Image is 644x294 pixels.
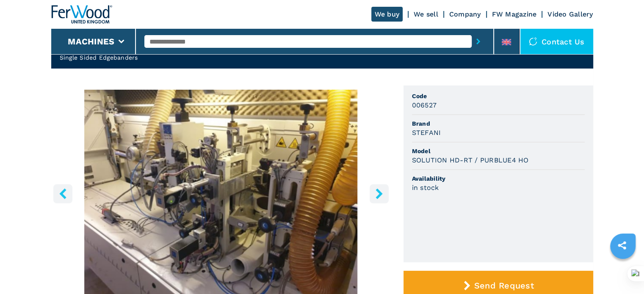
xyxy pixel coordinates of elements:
h3: 006527 [412,100,437,110]
a: sharethis [611,235,633,256]
h3: in stock [412,183,439,192]
div: Contact us [520,29,593,54]
img: Contact us [529,37,537,46]
a: Company [449,10,481,18]
a: Video Gallery [547,10,593,18]
span: Availability [412,174,585,183]
span: Send Request [474,280,534,291]
a: We buy [371,7,403,22]
span: Brand [412,119,585,128]
h2: Single Sided Edgebanders [60,53,304,62]
a: We sell [414,10,438,18]
img: Ferwood [51,5,112,24]
iframe: Chat [608,256,638,288]
a: FW Magazine [492,10,537,18]
button: submit-button [472,32,485,51]
h3: STEFANI [412,128,441,137]
button: Machines [68,36,114,47]
button: right-button [370,184,389,203]
button: left-button [53,184,72,203]
span: Model [412,147,585,155]
span: Code [412,92,585,100]
h3: SOLUTION HD-RT / PURBLUE4 HO [412,155,529,165]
